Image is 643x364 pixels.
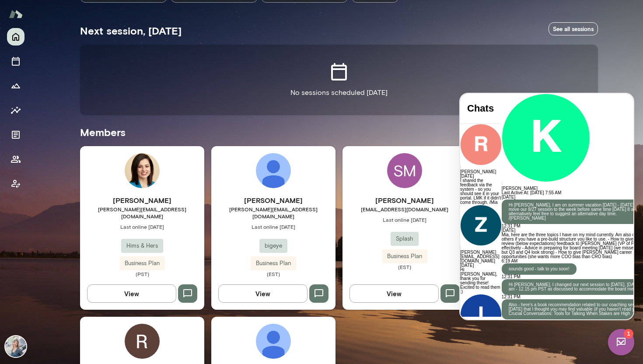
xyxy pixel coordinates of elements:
[256,324,291,359] img: Jeff Lin
[42,139,200,165] p: Mia, here are the three topics I have on my mind currently. Am also open to others if you have a ...
[87,284,176,303] button: View
[80,195,204,206] h6: [PERSON_NAME]
[218,284,308,303] button: View
[211,206,335,220] span: [PERSON_NAME][EMAIL_ADDRESS][DOMAIN_NAME]
[7,150,24,168] button: Members
[7,175,24,192] button: Client app
[290,87,388,98] p: No sessions scheduled [DATE]
[125,153,160,188] img: Irene Becklund
[125,324,160,359] img: Riley Bingham
[211,223,335,230] span: Last online [DATE]
[211,270,335,277] span: (EST)
[42,134,55,139] span: [DATE]
[119,259,165,268] span: Business Plan
[80,24,182,38] h5: Next session, [DATE]
[42,225,60,230] span: 12:31 PM
[342,263,467,270] span: (EST)
[342,216,467,223] span: Last online [DATE]
[7,28,24,45] button: Home
[549,22,598,36] a: See all sessions
[7,77,24,94] button: Growth Plan
[7,52,24,70] button: Sessions
[42,181,60,185] span: 12:31 PM
[342,206,467,213] span: [EMAIL_ADDRESS][DOMAIN_NAME]
[80,206,204,220] span: [PERSON_NAME][EMAIL_ADDRESS][DOMAIN_NAME]
[42,97,101,101] span: Last Active At: [DATE] 7:55 AM
[49,209,193,222] p: Also - here's a book recommendation related to our coaching session [DATE] that I thought you may...
[7,126,24,143] button: Documents
[7,9,35,21] h4: Chats
[349,284,439,303] button: View
[387,153,422,188] div: SM
[7,101,24,119] button: Insights
[49,109,193,127] p: Hi [PERSON_NAME], I am on summer vacation [DATE] - [DATE] - can we move our 8/27 session to the w...
[42,201,60,206] span: 12:31 PM
[42,165,58,170] span: 6:19 AM
[259,241,287,250] span: bigeye
[9,6,23,22] img: Mento
[42,93,200,97] h6: [PERSON_NAME]
[121,241,163,250] span: Hims & Hers
[80,125,598,139] h5: Members
[391,234,419,243] span: Splash
[256,153,291,188] img: Kyle Kirwan
[382,252,427,261] span: Business Plan
[49,189,193,198] p: Hi [PERSON_NAME], I changed our next session to [DATE]. [DATE] 11.30 am - 12.15 pm PST as discuss...
[5,336,26,357] img: Mia Lewin
[251,259,296,268] span: Business Plan
[42,101,55,106] span: [DATE]
[80,270,204,277] span: (PST)
[211,195,335,206] h6: [PERSON_NAME]
[49,173,109,178] p: sounds good - talk to you soon!
[42,130,60,135] span: 12:31 PM
[80,223,204,230] span: Last online [DATE]
[342,195,467,206] h6: [PERSON_NAME]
